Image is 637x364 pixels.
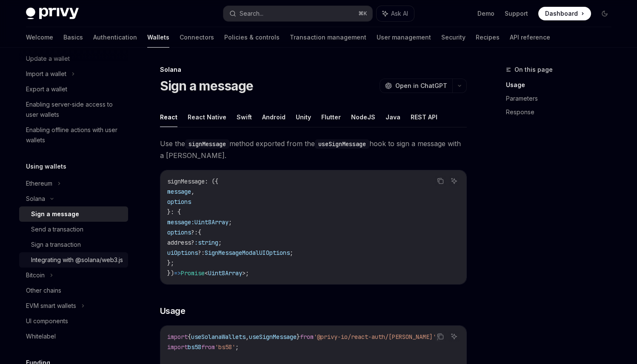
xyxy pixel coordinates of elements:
button: React [160,107,177,127]
a: Authentication [93,27,137,48]
span: string [198,239,218,246]
a: Security [441,27,466,48]
button: Ask AI [448,175,460,186]
img: dark logo [26,8,79,20]
div: Whitelabel [26,331,56,341]
button: Search...⌘K [223,6,372,21]
span: ; [235,343,239,351]
a: Wallets [147,27,169,48]
div: Import a wallet [26,69,66,79]
span: '@privy-io/react-auth/[PERSON_NAME]' [314,333,436,341]
a: Connectors [180,27,214,48]
span: import [167,333,188,341]
span: ⌘ K [358,10,367,17]
span: }: { [167,208,181,216]
span: ; [229,218,232,226]
span: Usage [160,305,186,317]
span: > [242,269,246,277]
a: User management [377,27,431,48]
div: Ethereum [26,178,52,189]
span: uiOptions [167,249,198,257]
button: Ask AI [448,331,460,342]
a: Export a wallet [19,82,128,97]
a: Parameters [506,92,618,105]
span: : [194,239,198,246]
span: Uint8Array [208,269,242,277]
code: signMessage [185,139,229,149]
span: Uint8Array [194,218,229,226]
a: Enabling offline actions with user wallets [19,122,128,148]
span: message: [167,218,194,226]
div: Solana [160,65,467,74]
span: , [246,333,249,341]
span: < [205,269,208,277]
div: Search... [240,8,263,19]
span: address? [167,239,194,246]
a: Support [505,9,528,18]
button: NodeJS [351,107,375,127]
span: , [191,188,194,195]
div: Integrating with @solana/web3.js [31,255,123,265]
span: ; [246,269,249,277]
a: Basics [63,27,83,48]
div: UI components [26,316,68,326]
span: }; [167,259,174,267]
a: Sign a transaction [19,237,128,252]
div: Sign a message [31,209,79,219]
a: Demo [477,9,494,18]
span: => [174,269,181,277]
span: 'bs58' [215,343,235,351]
div: Enabling server-side access to user wallets [26,99,123,120]
span: } [297,333,300,341]
a: Recipes [476,27,500,48]
span: Ask AI [391,9,408,18]
span: ?: [191,229,198,236]
span: from [300,333,314,341]
button: Swift [237,107,252,127]
button: Java [386,107,400,127]
a: Transaction management [290,27,366,48]
button: REST API [411,107,437,127]
a: Enabling server-side access to user wallets [19,97,128,122]
a: Usage [506,78,618,92]
span: }) [167,269,174,277]
a: Dashboard [538,7,591,20]
div: Export a wallet [26,84,67,94]
span: On this page [514,65,553,75]
button: Unity [296,107,311,127]
span: options [167,198,191,206]
span: Dashboard [545,9,578,18]
span: ; [218,239,222,246]
a: Welcome [26,27,53,48]
span: options [167,229,191,236]
button: Android [262,107,286,127]
h1: Sign a message [160,78,254,93]
a: Other chains [19,283,128,298]
span: { [198,229,201,236]
a: API reference [510,27,550,48]
div: Solana [26,194,45,204]
span: useSignMessage [249,333,297,341]
button: Copy the contents from the code block [435,175,446,186]
button: Ask AI [377,6,414,21]
div: Enabling offline actions with user wallets [26,125,123,145]
span: from [201,343,215,351]
a: Integrating with @solana/web3.js [19,252,128,268]
span: import [167,343,188,351]
span: Use the method exported from the hook to sign a message with a [PERSON_NAME]. [160,138,467,161]
a: Sign a message [19,206,128,222]
div: Send a transaction [31,224,83,234]
button: Flutter [321,107,341,127]
button: React Native [188,107,226,127]
div: EVM smart wallets [26,301,76,311]
span: Open in ChatGPT [395,82,447,90]
button: Open in ChatGPT [380,79,452,93]
code: useSignMessage [315,139,369,149]
div: Other chains [26,285,61,296]
span: { [188,333,191,341]
a: Response [506,105,618,119]
span: ; [290,249,293,257]
span: useSolanaWallets [191,333,246,341]
div: Bitcoin [26,270,45,280]
div: Sign a transaction [31,240,81,250]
